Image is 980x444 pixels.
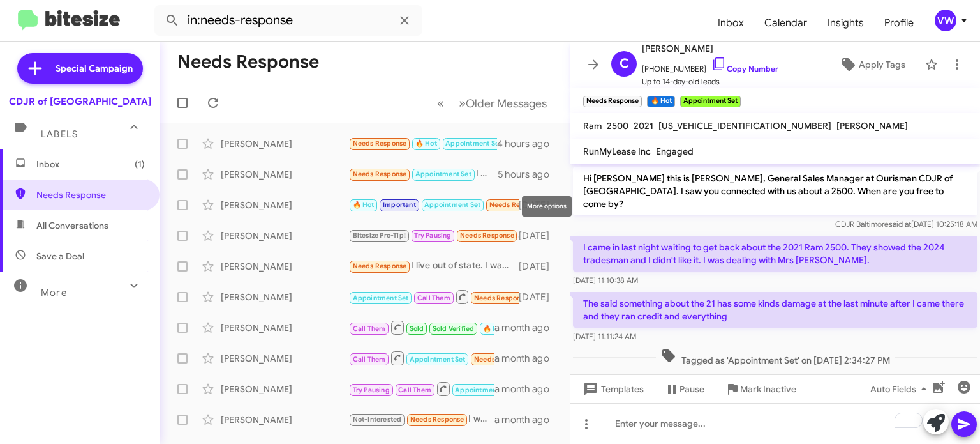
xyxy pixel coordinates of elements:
[348,167,498,181] div: I need an out the door price on the truck
[348,412,494,427] div: I want a otd price
[835,219,977,229] span: CDJR Baltimore [DATE] 10:25:18 AM
[583,96,642,107] small: Needs Response
[494,383,560,395] div: a month ago
[433,325,475,333] span: Sold Verified
[424,201,480,209] span: Appointment Set
[859,53,905,76] span: Apply Tags
[353,415,402,424] span: Not-Interested
[522,196,572,217] div: More options
[519,229,560,242] div: [DATE]
[474,355,528,364] span: Needs Response
[519,291,560,303] div: [DATE]
[573,236,977,272] p: I came in last night waiting to get back about the 2021 Ram 2500. They showed the 2024 tradesman ...
[860,378,942,401] button: Auto Fields
[56,62,133,75] span: Special Campaign
[642,75,778,88] span: Up to 14-day-old leads
[656,146,694,157] span: Engaged
[17,53,143,84] a: Special Campaign
[135,158,145,171] span: (1)
[430,90,554,116] nav: Page navigation example
[494,413,560,426] div: a month ago
[620,54,629,74] span: C
[474,294,528,302] span: Needs Response
[398,386,431,394] span: Call Them
[415,170,471,178] span: Appointment Set
[708,4,754,42] a: Inbox
[711,64,778,73] a: Copy Number
[348,228,519,243] div: Good afternoon so I spoke with the lender they are willing to settle for $1000 to release the lie...
[658,120,831,132] span: [US_VEHICLE_IDENTIFICATION_NUMBER]
[607,120,628,132] span: 2500
[817,4,874,42] a: Insights
[583,120,602,132] span: Ram
[353,325,386,333] span: Call Them
[221,352,348,365] div: [PERSON_NAME]
[494,352,560,365] div: a month ago
[348,319,494,335] div: You're welcome
[410,415,464,424] span: Needs Response
[221,383,348,395] div: [PERSON_NAME]
[437,95,444,111] span: «
[417,294,450,302] span: Call Them
[754,4,817,42] a: Calendar
[570,378,654,401] button: Templates
[935,10,956,31] div: vw
[348,289,519,305] div: 4432641822
[459,95,466,111] span: »
[221,291,348,303] div: [PERSON_NAME]
[353,294,409,302] span: Appointment Set
[924,10,966,31] button: vw
[519,260,560,273] div: [DATE]
[221,199,348,211] div: [PERSON_NAME]
[494,321,560,334] div: a month ago
[36,188,145,201] span: Needs Response
[353,201,375,209] span: 🔥 Hot
[825,53,919,76] button: Apply Tags
[353,170,407,178] span: Needs Response
[634,120,653,132] span: 2021
[383,201,416,209] span: Important
[498,168,560,181] div: 5 hours ago
[573,292,977,328] p: The said something about the 21 has some kinds damage at the last minute after I came there and t...
[36,158,145,171] span: Inbox
[414,231,451,240] span: Try Pausing
[451,90,554,116] button: Next
[348,136,497,151] div: The said something about the 21 has some kinds damage at the last minute after I came there and t...
[415,139,437,148] span: 🔥 Hot
[581,378,644,401] span: Templates
[221,168,348,181] div: [PERSON_NAME]
[353,139,407,148] span: Needs Response
[353,386,390,394] span: Try Pausing
[348,259,519,273] div: I live out of state. I was looking for a price quote as the local dealership was still a little h...
[573,332,636,341] span: [DATE] 11:11:24 AM
[460,231,514,240] span: Needs Response
[570,403,980,444] div: To enrich screen reader interactions, please activate Accessibility in Grammarly extension settings
[836,120,908,132] span: [PERSON_NAME]
[583,146,651,157] span: RunMyLease Inc
[353,355,386,364] span: Call Them
[642,56,778,75] span: [PHONE_NUMBER]
[348,197,519,212] div: ok thxs
[221,260,348,273] div: [PERSON_NAME]
[654,378,715,401] button: Pause
[573,167,977,215] p: Hi [PERSON_NAME] this is [PERSON_NAME], General Sales Manager at Ourisman CDJR of [GEOGRAPHIC_DAT...
[656,348,895,367] span: Tagged as 'Appointment Set' on [DATE] 2:34:27 PM
[41,128,78,140] span: Labels
[41,287,67,298] span: More
[679,378,704,401] span: Pause
[177,52,319,72] h1: Needs Response
[466,96,547,111] span: Older Messages
[36,250,84,263] span: Save a Deal
[221,137,348,150] div: [PERSON_NAME]
[489,201,544,209] span: Needs Response
[221,321,348,334] div: [PERSON_NAME]
[870,378,932,401] span: Auto Fields
[353,262,407,270] span: Needs Response
[429,90,452,116] button: Previous
[874,4,924,42] a: Profile
[740,378,796,401] span: Mark Inactive
[221,229,348,242] div: [PERSON_NAME]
